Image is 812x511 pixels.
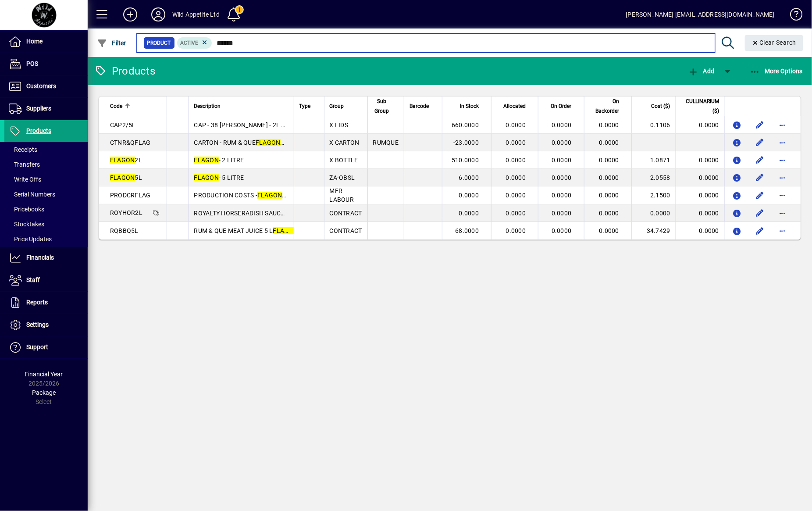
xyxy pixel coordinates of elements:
div: In Stock [448,101,487,111]
span: 0.0000 [552,192,572,199]
span: 0.0000 [506,227,526,234]
span: More Options [750,68,803,75]
mat-chip: Activation Status: Active [177,37,212,49]
span: -68.0000 [453,227,479,234]
span: 510.0000 [452,157,479,164]
span: CARTON - RUM & QUE X 4 [194,139,290,146]
span: 0.0000 [552,139,572,146]
span: 0.0000 [459,210,479,217]
button: More options [776,188,790,202]
span: Pricebooks [9,206,44,213]
em: FLAGON [256,139,281,146]
span: Settings [26,321,49,328]
em: FLAGON [273,227,298,234]
span: Staff [26,276,40,283]
span: PRODCRFLAG [110,192,151,199]
button: Clear [745,35,804,51]
td: 0.0000 [631,204,676,222]
span: MFR LABOUR [330,187,354,203]
span: On Order [551,101,572,111]
button: Edit [753,118,767,132]
span: Home [26,38,43,45]
span: Serial Numbers [9,191,55,198]
button: More options [776,206,790,220]
td: 0.0000 [676,186,724,204]
span: Write Offs [9,176,41,183]
span: Group [330,101,344,111]
span: Sub Group [373,96,391,116]
a: Home [4,31,88,53]
span: X LIDS [330,121,349,129]
td: 0.1106 [631,116,676,134]
span: RUMQUE [373,139,399,146]
button: More options [776,171,790,185]
button: Edit [753,224,767,238]
button: Add [686,63,716,79]
div: Sub Group [373,96,399,116]
em: FLAGON [194,157,219,164]
button: More Options [748,63,805,79]
span: 0.0000 [552,121,572,129]
span: X BOTTLE [330,157,358,164]
span: 0.0000 [506,139,526,146]
span: 0.0000 [599,210,619,217]
span: 0.0000 [599,192,619,199]
span: ZA-OBSL [330,174,355,181]
td: 0.0000 [676,204,724,222]
span: CONTRACT [330,210,362,217]
button: Edit [753,188,767,202]
span: 0.0000 [506,157,526,164]
span: Description [194,101,221,111]
span: 0.0000 [506,121,526,129]
a: Financials [4,247,88,269]
span: 660.0000 [452,121,479,129]
td: 2.0558 [631,169,676,186]
span: 0.0000 [599,227,619,234]
span: - 2 LITRE [194,157,244,164]
span: CULLINARIUM ($) [681,96,719,116]
a: Pricebooks [4,202,88,217]
span: Reports [26,299,48,306]
span: On Backorder [590,96,619,116]
button: Edit [753,171,767,185]
span: Suppliers [26,105,51,112]
span: Allocated [503,101,526,111]
td: 0.0000 [676,222,724,239]
div: Description [194,101,288,111]
div: Group [330,101,362,111]
div: On Order [544,101,579,111]
button: Add [116,7,144,22]
span: 0.0000 [506,174,526,181]
span: Add [688,68,714,75]
span: 0.0000 [552,157,572,164]
div: Barcode [410,101,437,111]
span: -23.0000 [453,139,479,146]
td: 1.0871 [631,151,676,169]
button: More options [776,118,790,132]
button: More options [776,224,790,238]
td: 34.7429 [631,222,676,239]
a: Serial Numbers [4,187,88,202]
span: 0.0000 [459,192,479,199]
a: Reports [4,292,88,314]
span: PRODUCTION COSTS - S 2L [194,192,295,199]
td: 2.1500 [631,186,676,204]
span: Barcode [410,101,429,111]
a: Price Updates [4,232,88,247]
div: Allocated [497,101,534,111]
span: 0.0000 [599,157,619,164]
span: RUM & QUE MEAT JUICE 5 L [6KG] [194,227,314,234]
button: Edit [753,136,767,150]
span: Clear Search [752,39,797,46]
button: Filter [95,35,128,51]
span: Stocktakes [9,221,44,228]
a: Customers [4,75,88,97]
span: Receipts [9,146,37,153]
button: Edit [753,153,767,167]
span: 0.0000 [599,174,619,181]
span: Product [147,39,171,47]
span: 0.0000 [506,192,526,199]
span: Cost ($) [652,101,670,111]
span: POS [26,60,38,67]
span: - 5 LITRE [194,174,244,181]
